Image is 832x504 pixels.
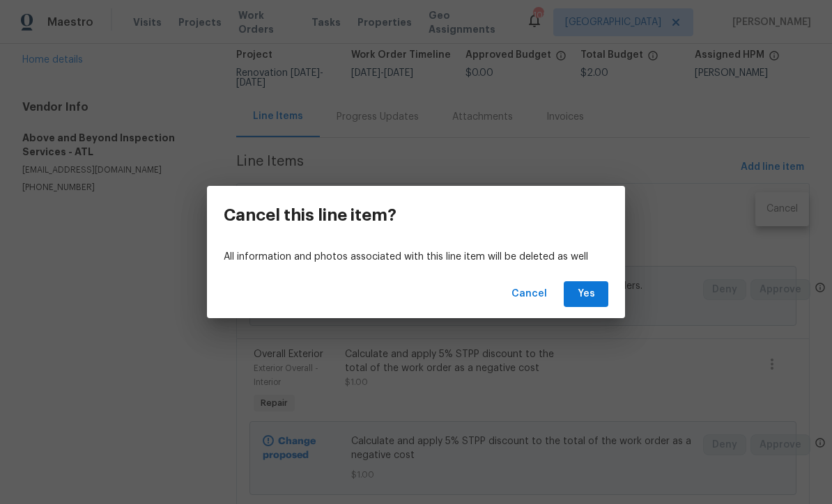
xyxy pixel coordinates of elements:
button: Yes [564,281,608,307]
h3: Cancel this line item? [224,205,396,225]
button: Cancel [506,281,553,307]
p: All information and photos associated with this line item will be deleted as well [224,250,608,265]
span: Yes [575,285,597,303]
span: Cancel [511,285,547,303]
